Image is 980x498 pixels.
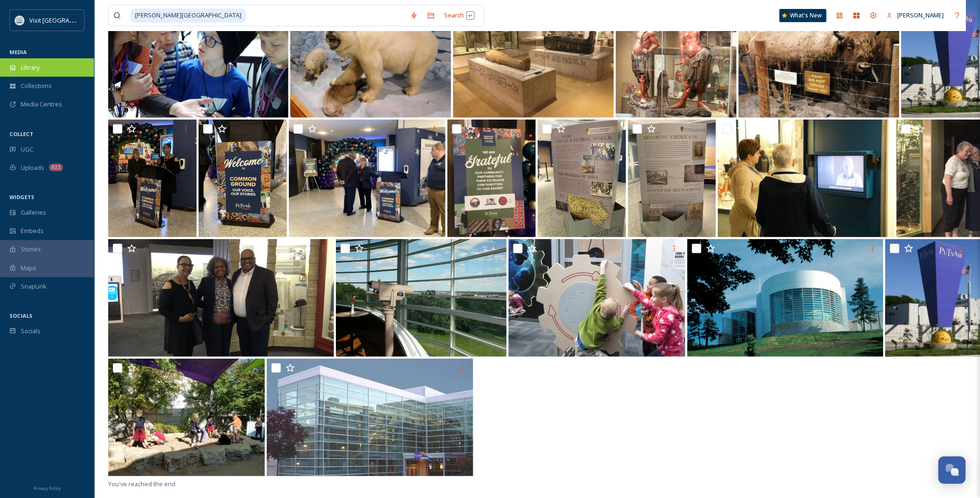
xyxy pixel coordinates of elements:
span: COLLECT [9,130,33,137]
span: [PERSON_NAME] [898,11,944,19]
span: [PERSON_NAME][GEOGRAPHIC_DATA] [130,8,246,22]
span: Visit [GEOGRAPHIC_DATA] [29,16,102,24]
span: Uploads [21,163,44,172]
img: Putnam Museum and Science Center (3).jpg [687,239,884,357]
img: Putnam Museum and Science Center (4).jpeg [289,120,446,237]
span: Library [21,63,40,72]
button: Open Chat [939,457,966,484]
span: You've reached the end [108,480,175,488]
span: SOCIALS [9,312,32,319]
img: QCCVB_VISIT_vert_logo_4c_tagline_122019.svg [15,16,24,25]
img: Putnam Museum and Science Center (4).JPG [718,120,894,237]
div: Search [439,6,479,24]
span: Maps [21,264,36,273]
span: Socials [21,327,40,336]
a: [PERSON_NAME] [882,6,949,24]
span: MEDIA [9,48,27,56]
span: Stories [21,245,41,254]
span: Privacy Policy [33,485,61,491]
img: Putnam Museum and Science Center (1).JPG [509,239,685,357]
img: Putnam Museum and Science Center (2).jpeg [538,120,626,237]
img: Putnam Museum and Science Center (4).jpg [336,239,507,357]
span: SnapLink [21,282,47,291]
span: WIDGETS [9,193,34,201]
img: Putnam Museum and Science Center (6).jpeg [108,120,197,237]
img: Putnam Museum and Science Center (1).jpg [108,359,265,476]
a: What's New [780,9,827,22]
span: Galleries [21,208,46,217]
img: Putnam Museum and Science Center (5).jpeg [199,120,287,237]
span: Media Centres [21,100,62,109]
span: Embeds [21,226,44,235]
img: Putnam Museum and Science Center.jpg [267,359,473,476]
span: Collections [21,81,52,90]
img: Putnam Museum and Science Center (1).jpeg [628,120,717,237]
img: Putnam Museum and Science Center (3).jpeg [447,120,536,237]
img: Putnam Museum and Science Center (2).JPG [108,239,334,357]
a: Privacy Policy [33,482,61,493]
span: UGC [21,145,33,154]
div: 823 [49,164,63,171]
